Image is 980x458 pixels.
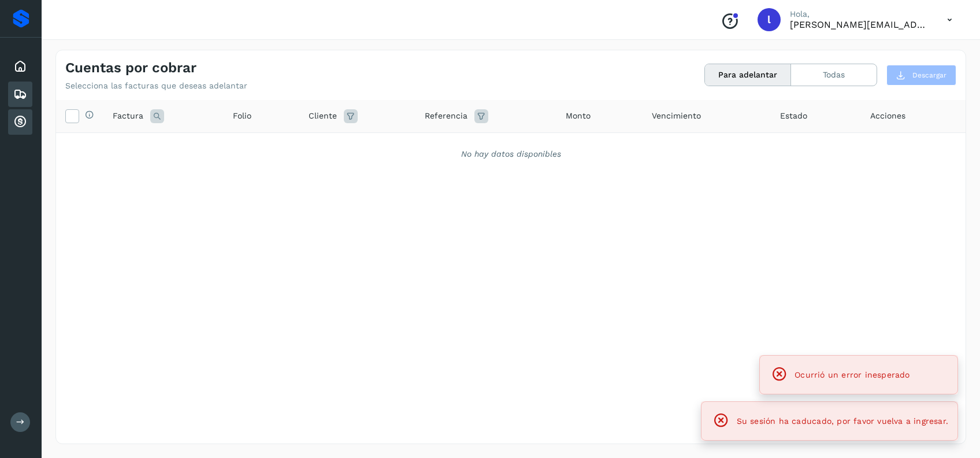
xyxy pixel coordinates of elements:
span: Cliente [309,110,337,122]
div: Cuentas por cobrar [8,109,32,135]
div: No hay datos disponibles [71,148,951,160]
span: Folio [233,110,251,122]
span: Descargar [912,70,946,80]
h4: Cuentas por cobrar [65,60,196,76]
button: Todas [791,64,877,86]
span: Estado [780,110,807,122]
span: Vencimiento [652,110,701,122]
div: Embarques [8,82,32,107]
span: Factura [113,110,143,122]
span: Su sesión ha caducado, por favor vuelva a ingresar. [737,416,948,426]
div: Inicio [8,54,32,79]
p: lorena.rojo@serviciosatc.com.mx [790,19,929,30]
span: Referencia [425,110,467,122]
span: Monto [566,110,591,122]
p: Selecciona las facturas que deseas adelantar [65,81,247,91]
span: Ocurrió un error inesperado [795,370,910,379]
p: Hola, [790,9,929,19]
span: Acciones [870,110,905,122]
button: Descargar [886,65,956,86]
button: Para adelantar [705,64,791,86]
